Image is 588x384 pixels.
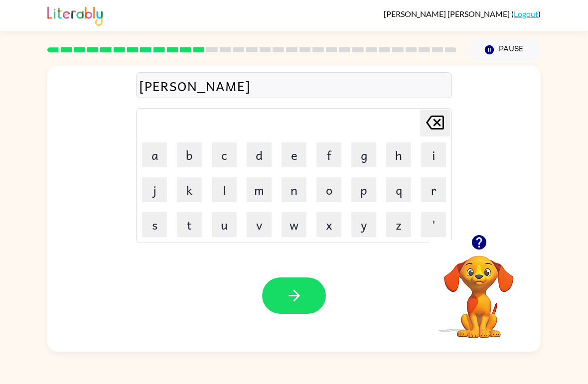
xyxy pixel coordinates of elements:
[316,142,341,167] button: f
[47,4,103,26] img: Literably
[421,142,446,167] button: i
[282,142,306,167] button: e
[139,75,449,96] div: [PERSON_NAME]
[142,212,167,237] button: s
[386,142,411,167] button: h
[212,177,237,202] button: l
[177,212,202,237] button: t
[384,9,511,18] span: [PERSON_NAME] [PERSON_NAME]
[316,212,341,237] button: x
[212,212,237,237] button: u
[386,212,411,237] button: z
[384,9,541,18] div: ( )
[421,177,446,202] button: r
[177,142,202,167] button: b
[386,177,411,202] button: q
[282,212,306,237] button: w
[351,142,376,167] button: g
[142,142,167,167] button: a
[351,177,376,202] button: p
[468,38,541,61] button: Pause
[282,177,306,202] button: n
[316,177,341,202] button: o
[142,177,167,202] button: j
[429,240,529,340] video: Your browser must support playing .mp4 files to use Literably. Please try using another browser.
[247,142,272,167] button: d
[177,177,202,202] button: k
[247,212,272,237] button: v
[247,177,272,202] button: m
[351,212,376,237] button: y
[212,142,237,167] button: c
[514,9,538,18] a: Logout
[421,212,446,237] button: '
